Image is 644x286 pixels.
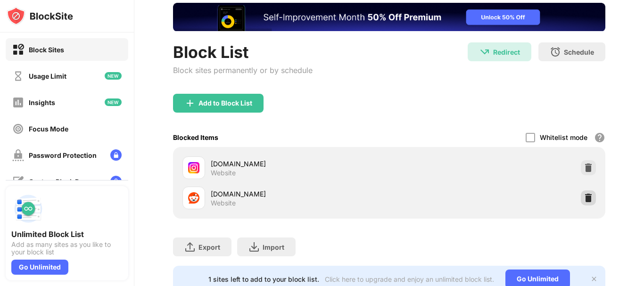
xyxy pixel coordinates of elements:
iframe: Banner [173,3,605,31]
img: lock-menu.svg [110,149,122,161]
img: new-icon.svg [105,98,122,106]
div: Add as many sites as you like to your block list [11,241,123,256]
div: Blocked Items [173,133,218,141]
div: Add to Block List [198,99,252,107]
div: Usage Limit [29,72,66,80]
img: favicons [188,192,199,204]
div: Website [211,199,236,207]
div: Click here to upgrade and enjoy an unlimited block list. [325,275,494,283]
div: [DOMAIN_NAME] [211,159,389,169]
img: new-icon.svg [105,72,122,80]
div: Block List [173,42,313,62]
div: Export [198,243,220,251]
img: password-protection-off.svg [12,149,24,161]
div: Website [211,169,236,177]
div: Import [263,243,284,251]
div: Go Unlimited [11,260,68,275]
img: logo-blocksite.svg [7,7,73,25]
div: Unlimited Block List [11,229,123,239]
div: Custom Block Page [29,178,91,186]
img: x-button.svg [590,275,598,283]
div: Focus Mode [29,125,68,133]
div: Redirect [493,48,520,56]
img: block-on.svg [12,44,24,56]
img: focus-off.svg [12,123,24,135]
img: push-block-list.svg [11,192,45,226]
img: customize-block-page-off.svg [12,176,24,188]
div: Block sites permanently or by schedule [173,65,313,75]
div: [DOMAIN_NAME] [211,189,389,199]
img: favicons [188,162,199,173]
img: insights-off.svg [12,97,24,108]
div: Schedule [564,48,594,56]
div: Password Protection [29,151,97,159]
img: lock-menu.svg [110,176,122,187]
div: Whitelist mode [540,133,587,141]
img: time-usage-off.svg [12,70,24,82]
div: Block Sites [29,46,64,54]
div: Insights [29,98,55,106]
div: 1 sites left to add to your block list. [208,275,319,283]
